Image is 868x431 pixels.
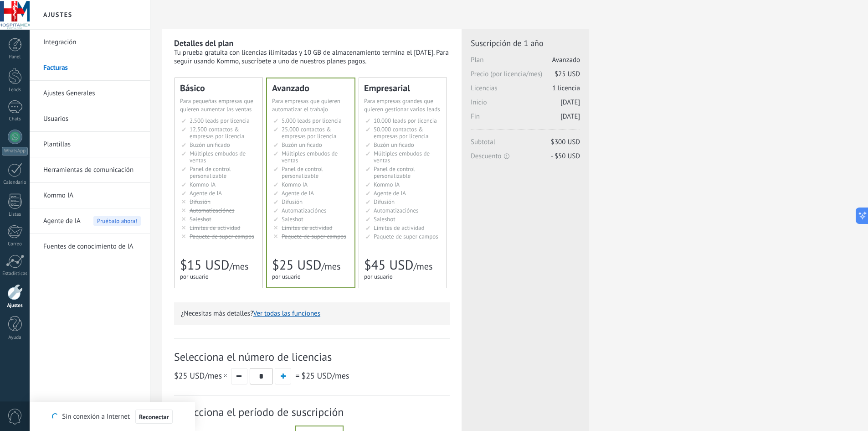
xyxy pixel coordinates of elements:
p: ¿Necesitas más detalles? [181,309,443,318]
div: Sin conexión a Internet [52,409,172,424]
a: Facturas [43,55,141,81]
div: Calendario [2,180,28,186]
span: Panel de control personalizable [374,165,415,180]
span: Para empresas que quieren automatizar el trabajo [272,97,340,113]
span: Límites de actividad [190,224,241,232]
div: Correo [2,241,28,247]
span: Plan [471,56,580,70]
span: Paquete de super campos [282,233,346,240]
span: Agente de IA [43,208,81,234]
b: Detalles del plan [174,38,233,48]
span: Para empresas grandes que quieren gestionar varios leads [364,97,440,113]
li: Ajustes Generales [30,81,150,106]
span: /mes [174,370,229,381]
span: Precio (por licencia/mes) [471,70,580,84]
span: Buzón unificado [374,141,414,149]
div: Estadísticas [2,271,28,277]
span: Difusión [374,198,395,206]
div: Chats [2,116,28,122]
span: Subtotal [471,138,580,152]
li: Facturas [30,55,150,81]
span: - $50 USD [551,152,580,161]
span: Suscripción de 1 año [471,38,580,48]
span: Salesbot [190,215,211,223]
button: Reconectar [135,410,173,424]
a: Fuentes de conocimiento de IA [43,234,141,260]
li: Plantillas [30,132,150,157]
span: /mes [301,370,349,381]
span: Kommo IA [282,181,308,188]
span: Límites de actividad [282,224,333,232]
span: Difusión [282,198,303,206]
span: $25 USD [555,70,580,78]
span: Selecciona el período de suscripción [174,405,450,419]
span: Difusión [190,198,211,206]
span: 12.500 contactos & empresas por licencia [190,125,244,140]
div: WhatsApp [2,147,28,156]
span: 50.000 contactos & empresas por licencia [374,125,428,140]
button: Ver todas las funciones [253,309,320,318]
span: Fin [471,112,580,126]
span: Para pequeñas empresas que quieren aumentar las ventas [180,97,253,113]
span: Buzón unificado [190,141,230,149]
span: = [295,370,299,381]
span: por usuario [364,273,393,280]
li: Integración [30,30,150,55]
a: Kommo IA [43,183,141,208]
span: Múltiples embudos de ventas [374,150,430,164]
span: por usuario [272,273,301,280]
span: Avanzado [552,56,580,64]
span: $25 USD [174,370,205,381]
li: Usuarios [30,106,150,132]
a: Agente de IA Pruébalo ahora! [43,208,141,234]
span: Límites de actividad [374,224,425,232]
div: Ayuda [2,335,28,341]
a: Herramientas de comunicación [43,157,141,183]
div: Panel [2,54,28,60]
span: $25 USD [272,256,321,274]
div: Ajustes [2,303,28,309]
span: /mes [321,260,340,272]
a: Plantillas [43,132,141,157]
div: Leads [2,87,28,93]
span: Automatizaciónes [190,207,235,214]
a: Usuarios [43,106,141,132]
span: 2.500 leads por licencia [190,117,250,125]
div: Listas [2,212,28,218]
a: Ajustes Generales [43,81,141,106]
span: $25 USD [301,370,332,381]
span: Kommo IA [190,181,216,188]
span: Paquete de super campos [190,233,254,240]
a: Integración [43,30,141,55]
span: /mes [413,260,432,272]
span: Múltiples embudos de ventas [282,150,338,164]
span: 25.000 contactos & empresas por licencia [282,125,336,140]
div: Tu prueba gratuita con licencias ilimitadas y 10 GB de almacenamiento termina el [DATE]. Para seg... [174,48,450,66]
li: Agente de IA [30,208,150,234]
span: Salesbot [282,215,303,223]
span: Agente de IA [282,189,314,197]
span: Agente de IA [374,189,406,197]
span: por usuario [180,273,209,280]
div: Empresarial [364,83,442,93]
span: Paquete de super campos [374,233,438,240]
span: Panel de control personalizable [282,165,323,180]
span: Pruébalo ahora! [93,216,141,226]
li: Kommo IA [30,183,150,208]
span: 5.000 leads por licencia [282,117,342,125]
span: 10.000 leads por licencia [374,117,437,125]
span: [DATE] [560,112,580,121]
div: Avanzado [272,83,349,93]
span: 1 licencia [552,84,580,93]
span: Agente de IA [190,189,222,197]
span: Múltiples embudos de ventas [190,150,246,164]
span: /mes [229,260,248,272]
span: Descuento [471,152,580,161]
span: Automatizaciónes [374,207,419,214]
span: Licencias [471,84,580,98]
span: Panel de control personalizable [190,165,231,180]
span: $300 USD [551,138,580,146]
li: Fuentes de conocimiento de IA [30,234,150,259]
span: Salesbot [374,215,395,223]
span: Selecciona el número de licencias [174,350,450,364]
